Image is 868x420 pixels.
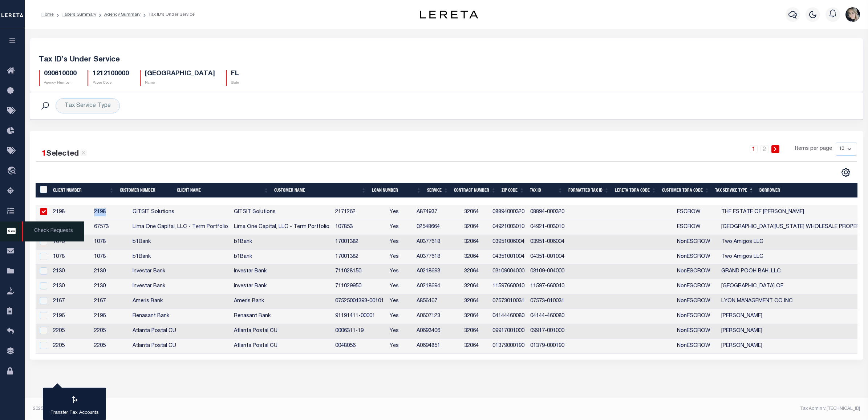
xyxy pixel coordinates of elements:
td: 2130 [91,264,130,279]
td: 02548664 [414,220,461,235]
td: 32064 [461,339,490,354]
td: 04351001004 [490,250,527,265]
th: Client Number: activate to sort column ascending [50,183,117,198]
i: travel_explore [7,167,19,176]
th: Zip Code: activate to sort column ascending [499,183,527,198]
td: Yes [387,279,414,294]
h5: FL [231,70,239,78]
th: LERETA TBRA Code: activate to sort column ascending [612,183,659,198]
td: 32064 [461,205,490,220]
div: Selected [42,148,87,160]
td: Atlanta Postal CU [231,339,332,354]
td: ESCROW [674,205,718,220]
td: 67573 [91,220,130,235]
td: A0218693 [414,264,461,279]
td: A0377618 [414,235,461,250]
td: 2198 [91,205,130,220]
td: 2205 [50,324,91,339]
p: State [231,80,239,86]
th: Contract Number: activate to sort column ascending [451,183,499,198]
td: 2196 [50,309,91,324]
a: Home [41,12,54,17]
h5: [GEOGRAPHIC_DATA] [145,70,215,78]
td: 03109004000 [490,264,527,279]
td: 2130 [50,264,91,279]
td: 711029950 [332,279,387,294]
td: 2196 [91,309,130,324]
td: A874937 [414,205,461,220]
h5: Tax ID’s Under Service [39,56,854,64]
td: Atlanta Postal CU [231,324,332,339]
td: ESCROW [674,220,718,235]
a: Taxers Summary [62,12,96,17]
td: 03951006004 [490,235,527,250]
a: 2 [760,145,768,153]
td: 32064 [461,250,490,265]
td: 2167 [50,294,91,309]
td: NonESCROW [674,324,718,339]
th: Customer Name: activate to sort column ascending [271,183,369,198]
td: 11597-660040 [527,279,574,294]
div: 2025 © [PERSON_NAME]. [28,405,447,412]
td: 07525004393-00101 [332,294,387,309]
th: &nbsp; [36,183,50,198]
td: Yes [387,205,414,220]
td: 09917001000 [490,324,527,339]
th: Loan Number: activate to sort column ascending [369,183,424,198]
td: 1078 [91,235,130,250]
th: Service: activate to sort column ascending [424,183,451,198]
td: b1Bank [130,250,231,265]
td: 04144-460080 [527,309,574,324]
td: NonESCROW [674,264,718,279]
td: NonESCROW [674,339,718,354]
td: 2205 [50,339,91,354]
td: 04921-003010 [527,220,574,235]
td: 2167 [91,294,130,309]
p: Name [145,80,215,86]
td: Lima One Capital, LLC - Term Portfolio [130,220,231,235]
td: 2171262 [332,205,387,220]
td: A0377618 [414,250,461,265]
td: 2198 [50,205,91,220]
td: 2130 [50,279,91,294]
th: Client Name: activate to sort column ascending [174,183,271,198]
td: Yes [387,324,414,339]
td: 1078 [50,250,91,265]
td: 07573010031 [490,294,527,309]
td: Atlanta Postal CU [130,324,231,339]
td: 08894-000320 [527,205,574,220]
td: Renasant Bank [231,309,332,324]
td: b1Bank [231,250,332,265]
td: 17001382 [332,235,387,250]
td: Lima One Capital, LLC - Term Portfolio [231,220,332,235]
p: Payee Code [93,80,129,86]
td: 07573-010031 [527,294,574,309]
td: 32064 [461,220,490,235]
span: 1 [42,150,46,158]
th: Tax Service Type: activate to sort column descending [712,183,757,198]
td: 1078 [91,250,130,265]
td: Renasant Bank [130,309,231,324]
span: Check Requests [22,221,84,241]
td: Investar Bank [130,264,231,279]
th: Formatted Tax ID: activate to sort column ascending [565,183,612,198]
td: Yes [387,264,414,279]
td: 01379000190 [490,339,527,354]
td: 32064 [461,309,490,324]
td: 01379-000190 [527,339,574,354]
td: 09917-001000 [527,324,574,339]
div: Tax Admin v.[TECHNICAL_ID] [452,405,860,412]
td: Yes [387,220,414,235]
td: 32064 [461,324,490,339]
li: Tax ID’s Under Service [141,11,195,18]
h5: 090610000 [44,70,77,78]
td: Investar Bank [130,279,231,294]
td: A0607123 [414,309,461,324]
span: Items per page [795,145,832,153]
td: 03109-004000 [527,264,574,279]
td: NonESCROW [674,294,718,309]
td: 17001382 [332,250,387,265]
div: Tax Service Type [56,98,120,113]
td: b1Bank [130,235,231,250]
td: 107853 [332,220,387,235]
